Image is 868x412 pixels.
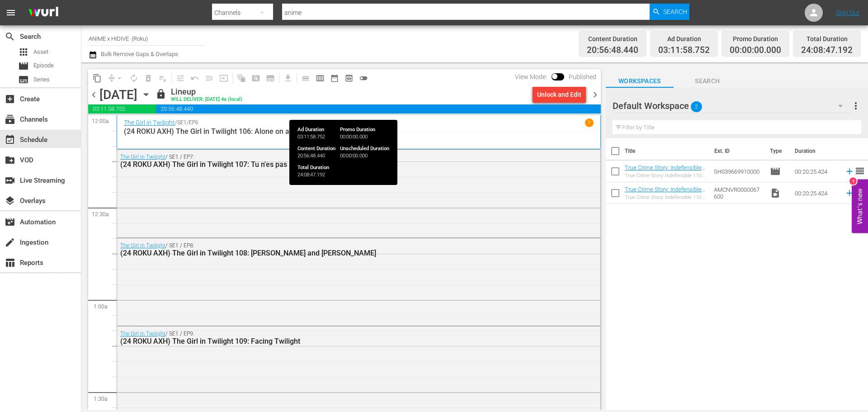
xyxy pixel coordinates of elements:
[120,154,165,160] a: The Girl in Twilight
[359,74,368,83] span: toggle_off
[650,4,689,20] button: Search
[5,257,15,268] span: Reports
[658,45,710,56] span: 03:11:58.752
[613,93,851,118] div: Default Workspace
[789,138,844,164] th: Duration
[120,331,548,346] div: / SE1 / EP9:
[175,119,177,126] p: /
[18,61,29,71] span: Episode
[709,138,764,164] th: Ext. ID
[120,331,165,337] a: The Girl in Twilight
[342,71,356,85] span: View Backup
[836,9,859,16] a: Sign Out
[127,71,141,85] span: Loop Content
[188,71,202,85] span: Revert to Primary Episode
[691,97,702,116] span: 2
[710,182,766,204] td: AMCNVR0000067600
[658,33,710,45] div: Ad Duration
[156,104,601,114] span: 20:56:48.440
[177,119,189,126] p: SE1 /
[5,94,15,104] span: Create
[5,195,15,206] span: Overlays
[674,76,741,87] span: Search
[730,33,781,45] div: Promo Duration
[552,73,558,80] span: Toggle to switch from Published to Draft view.
[730,45,781,56] span: 00:00:00.000
[18,47,29,57] span: Asset
[88,89,99,100] span: chevron_left
[120,337,548,346] div: (24 ROKU AXH) The Girl in Twilight 109: Facing Twilight
[537,86,581,103] div: Unlock and Edit
[93,74,102,83] span: content_copy
[844,166,854,176] svg: Add to Schedule
[316,74,325,83] span: calendar_view_week_outlined
[120,160,548,169] div: (24 ROKU AXH) The Girl in Twilight 107: Tu n'es pas seule.
[295,69,313,87] span: Day Calendar View
[852,179,868,233] button: Open Feedback Widget
[171,87,242,97] div: Lineup
[510,73,552,81] span: View Mode:
[217,71,231,85] span: Update Metadata from Key Asset
[171,97,242,103] div: WILL DELIVER: [DATE] 4a (local)
[170,69,188,87] span: Customize Events
[33,47,48,57] span: Asset
[564,73,601,81] span: Published
[625,173,707,179] div: True Crime Story: Indefensible 110: El elefante en el útero
[625,164,705,178] a: True Crime Story: Indefensible 110: El elefante en el útero
[5,217,15,227] span: Automation
[156,71,170,85] span: Clear Lineup
[120,154,548,169] div: / SE1 / EP7:
[770,166,781,177] span: Episode
[5,237,15,248] span: Ingestion
[344,74,354,83] span: preview_outlined
[663,4,687,20] span: Search
[5,31,15,42] span: Search
[120,242,165,249] a: The Girl in Twilight
[625,138,709,164] th: Title
[120,249,548,257] div: (24 ROKU AXH) The Girl in Twilight 108: [PERSON_NAME] and [PERSON_NAME]
[330,74,339,83] span: date_range_outlined
[156,89,166,99] span: lock
[710,161,766,182] td: SH039669910000
[104,71,127,85] span: Remove Gaps & Overlaps
[99,51,178,57] span: Bulk Remove Gaps & Overlaps
[202,71,217,85] span: Fill episodes with ad slates
[356,71,371,85] span: 24 hours Lineup View is OFF
[99,87,137,102] div: [DATE]
[22,2,65,24] img: ans4CAIJ8jUAAAAAAAAAAAAAAAAAAAAAAAAgQb4GAAAAAAAAAAAAAAAAAAAAAAAAJMjXAAAAAAAAAAAAAAAAAAAAAAAAgAT5G...
[249,71,263,85] span: Create Search Block
[5,155,15,166] span: VOD
[141,71,156,85] span: Select an event to delete
[88,104,156,114] span: 03:11:58.752
[791,161,841,182] td: 00:20:25.424
[124,127,594,136] p: (24 ROKU AXH) The Girl in Twilight 106: Alone on an Island
[588,119,591,126] p: 1
[850,100,861,111] span: more_vert
[606,76,674,87] span: Workspaces
[5,7,16,18] span: menu
[231,69,249,87] span: Refresh All Search Blocks
[120,242,548,257] div: / SE1 / EP8:
[625,186,705,199] a: True Crime Story: Indefensible 110: El elefante en el útero
[263,71,278,85] span: Create Series Block
[278,69,295,87] span: Download as CSV
[18,74,29,85] span: Series
[801,45,853,56] span: 24:08:47.192
[590,89,601,100] span: chevron_right
[850,95,861,117] button: more_vert
[533,86,586,103] button: Unlock and Edit
[5,114,15,125] span: Channels
[5,134,15,145] span: Schedule
[124,119,175,126] a: The Girl in Twilight
[189,119,198,126] p: EP6
[587,45,638,56] span: 20:56:48.440
[313,71,327,85] span: Week Calendar View
[33,75,50,84] span: Series
[90,71,104,85] span: Copy Lineup
[625,194,707,200] div: True Crime Story: Indefensible 110: El elefante en el útero
[764,138,789,164] th: Type
[587,33,638,45] div: Content Duration
[849,177,857,185] div: 1
[844,188,854,198] svg: Add to Schedule
[770,188,781,199] span: Video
